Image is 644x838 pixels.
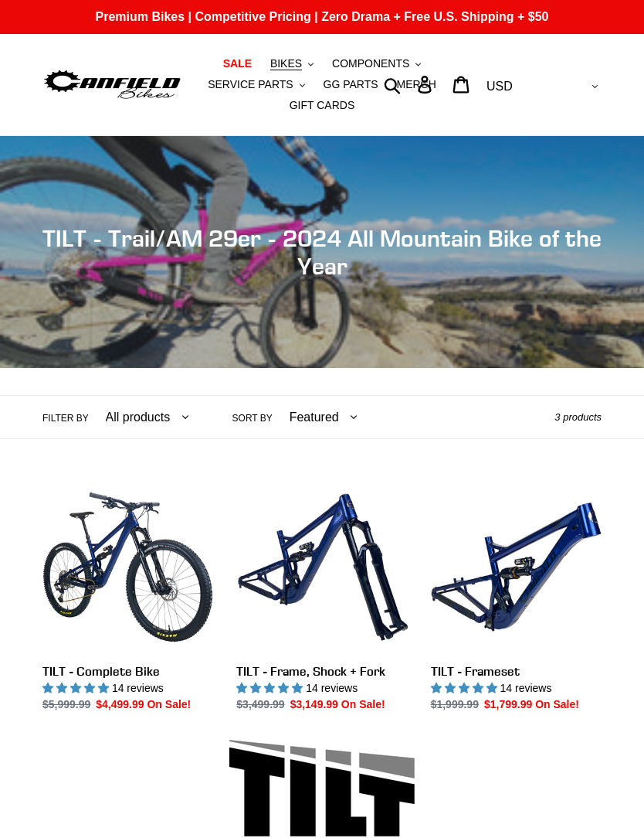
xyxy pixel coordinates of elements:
[282,95,363,116] a: GIFT CARDS
[324,78,378,91] span: GG PARTS
[554,411,602,423] span: 3 products
[42,411,89,425] label: Filter by
[42,67,182,102] img: Canfield Bikes
[263,53,321,74] button: BIKES
[200,74,312,95] button: SERVICE PARTS
[270,57,302,70] span: BIKES
[316,74,386,95] a: GG PARTS
[290,99,355,112] span: GIFT CARDS
[223,57,252,70] span: SALE
[208,78,293,91] span: SERVICE PARTS
[42,224,602,280] span: TILT - Trail/AM 29er - 2024 All Mountain Bike of the Year
[332,57,409,70] span: COMPONENTS
[232,411,273,425] label: Sort by
[324,53,429,74] button: COMPONENTS
[215,53,259,74] a: SALE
